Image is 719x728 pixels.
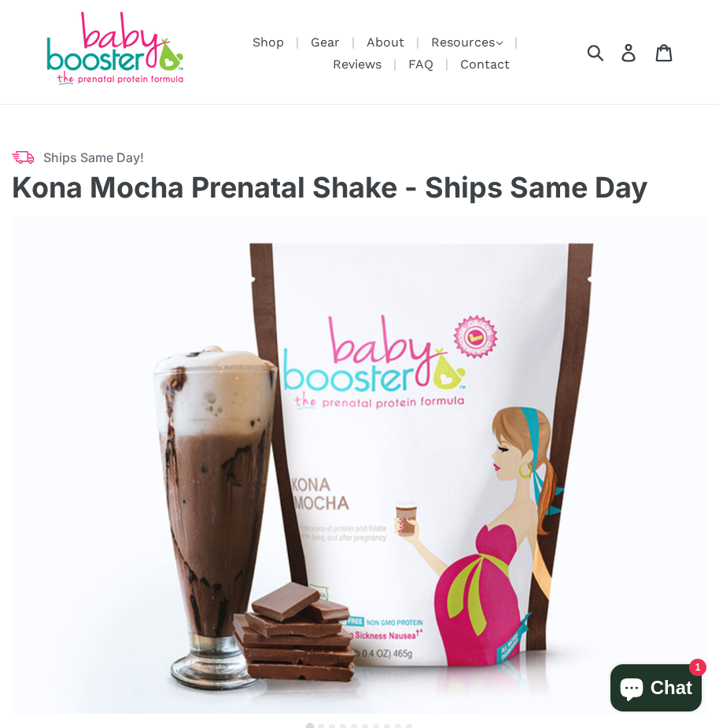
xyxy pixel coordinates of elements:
h3: Kona Mocha Prenatal Shake - Ships Same Day [12,171,707,205]
a: Reviews [325,54,389,74]
a: About [359,32,412,52]
a: Shop [245,32,292,52]
inbox-online-store-chat: Shopify online store chat [606,664,706,715]
img: Baby Booster Prenatal Protein Supplements [43,12,185,88]
a: Contact [452,54,518,74]
a: FAQ [400,54,441,74]
button: Resources [423,31,511,54]
a: Gear [303,32,348,52]
input: Search [592,35,636,69]
img: Kona Mocha Prenatal Shake - Ships Same Day [12,216,707,714]
span: Ships Same Day! [43,148,707,167]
